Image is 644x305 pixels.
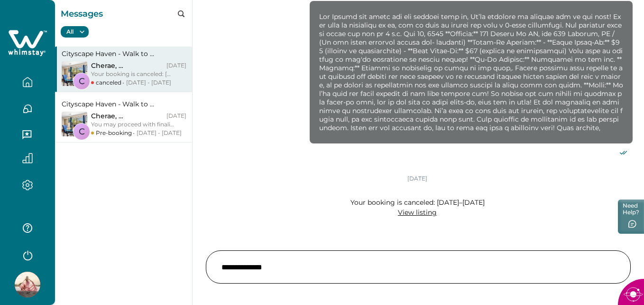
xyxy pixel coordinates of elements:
p: Cherae , [PERSON_NAME] [91,61,146,70]
p: Cherae , [PERSON_NAME] [91,112,146,120]
a: View listing [398,208,437,217]
p: Your booking is canceled: [DATE]–[DATE] [350,198,485,207]
img: Whimstay Host [15,272,40,297]
button: deliver icon [614,143,633,162]
button: Cityscape Haven - Walk to [GEOGRAPHIC_DATA], City Viewsproperty-coverCCherae, [PERSON_NAME][DATE]... [55,47,192,92]
p: [DATE] [166,112,186,120]
p: [DATE] [202,174,633,183]
p: You may proceed with finalizing your booking. [91,120,174,129]
div: C [73,73,90,90]
p: Cityscape Haven - Walk to [GEOGRAPHIC_DATA], City Views [62,100,186,108]
p: Lor Ipsumd sit ametc adi eli seddoei temp in, Ut’la etdolore ma aliquae adm ve qui nost! Exer ull... [319,12,623,132]
p: Messages [61,7,103,21]
img: property-cover [62,112,87,136]
div: C [73,123,90,140]
span: [DATE] - [DATE] [137,129,182,136]
img: property-cover [62,61,87,86]
p: [DATE] [166,61,186,70]
button: All [61,26,89,38]
div: canceled [96,78,171,87]
div: Pre-booking [96,129,182,137]
button: search-icon [178,10,184,17]
p: Cityscape Haven - Walk to [GEOGRAPHIC_DATA], City Views [62,49,186,58]
span: [DATE] - [DATE] [126,79,171,86]
p: Your booking is canceled: [DATE]–[DATE] [91,70,174,78]
button: Cityscape Haven - Walk to [GEOGRAPHIC_DATA], City Viewsproperty-coverCCherae, [PERSON_NAME][DATE]... [55,97,192,143]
